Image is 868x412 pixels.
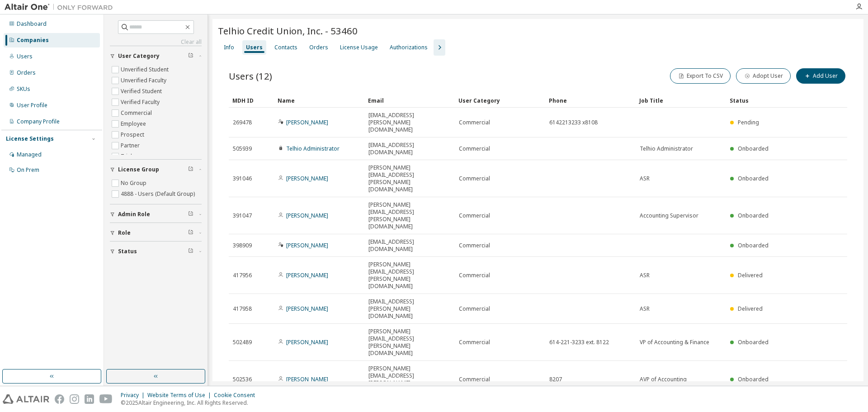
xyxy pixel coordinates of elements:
[286,305,328,313] a: [PERSON_NAME]
[738,338,769,346] span: Onboarded
[17,85,30,93] div: SKUs
[368,365,451,394] span: [PERSON_NAME][EMAIL_ADDRESS][PERSON_NAME][DOMAIN_NAME]
[368,238,451,253] span: [EMAIL_ADDRESS][DOMAIN_NAME]
[233,242,252,249] span: 398909
[309,44,328,51] div: Orders
[368,201,451,230] span: [PERSON_NAME][EMAIL_ADDRESS][PERSON_NAME][DOMAIN_NAME]
[110,204,202,224] button: Admin Role
[738,145,769,152] span: Onboarded
[110,242,202,261] button: Status
[640,145,693,152] span: Telhio Administrator
[17,37,49,44] div: Companies
[549,339,609,346] span: 614-221-3233 ext. 8122
[233,175,252,182] span: 391046
[459,175,490,182] span: Commercial
[640,212,698,219] span: Accounting Supervisor
[639,93,722,108] div: Job Title
[640,339,709,346] span: VP of Accounting & Finance
[17,69,36,76] div: Orders
[368,93,451,108] div: Email
[459,242,490,249] span: Commercial
[640,305,650,313] span: ASR
[738,242,769,249] span: Onboarded
[121,75,168,86] label: Unverified Faculty
[549,376,562,383] span: 8207
[274,44,297,51] div: Contacts
[738,375,769,383] span: Onboarded
[121,129,146,140] label: Prospect
[459,376,490,383] span: Commercial
[121,86,164,97] label: Verified Student
[459,339,490,346] span: Commercial
[233,145,252,152] span: 505939
[459,212,490,219] span: Commercial
[368,112,451,133] span: [EMAIL_ADDRESS][PERSON_NAME][DOMAIN_NAME]
[110,38,202,46] a: Clear all
[118,166,159,173] span: License Group
[121,178,148,189] label: No Group
[390,44,428,51] div: Authorizations
[233,305,252,313] span: 417958
[224,44,234,51] div: Info
[738,305,763,313] span: Delivered
[85,394,94,404] img: linkedin.svg
[286,271,328,279] a: [PERSON_NAME]
[121,118,148,129] label: Employee
[736,68,791,84] button: Adopt User
[121,64,170,75] label: Unverified Student
[458,93,542,108] div: User Category
[233,376,252,383] span: 502536
[17,118,60,125] div: Company Profile
[121,108,154,118] label: Commercial
[233,272,252,279] span: 417956
[70,394,79,404] img: instagram.svg
[188,248,193,255] span: Clear filter
[368,261,451,290] span: [PERSON_NAME][EMAIL_ADDRESS][PERSON_NAME][DOMAIN_NAME]
[218,24,358,37] span: Telhio Credit Union, Inc. - 53460
[110,223,202,243] button: Role
[640,376,687,383] span: AVP of Accounting
[278,93,361,108] div: Name
[55,394,64,404] img: facebook.svg
[232,93,270,108] div: MDH ID
[188,52,193,60] span: Clear filter
[147,392,214,399] div: Website Terms of Use
[549,119,598,126] span: 6142213233 x8108
[246,44,263,51] div: Users
[17,151,42,158] div: Managed
[286,242,328,249] a: [PERSON_NAME]
[118,229,131,237] span: Role
[549,93,632,108] div: Phone
[286,212,328,219] a: [PERSON_NAME]
[738,271,763,279] span: Delivered
[796,68,845,84] button: Add User
[233,119,252,126] span: 269478
[233,212,252,219] span: 391047
[459,119,490,126] span: Commercial
[121,151,134,162] label: Trial
[118,248,137,255] span: Status
[368,328,451,357] span: [PERSON_NAME][EMAIL_ADDRESS][PERSON_NAME][DOMAIN_NAME]
[17,20,47,28] div: Dashboard
[670,68,731,84] button: Export To CSV
[110,160,202,180] button: License Group
[738,118,759,126] span: Pending
[17,102,47,109] div: User Profile
[286,145,340,152] a: Telhio Administrator
[121,140,142,151] label: Partner
[233,339,252,346] span: 502489
[214,392,260,399] div: Cookie Consent
[368,164,451,193] span: [PERSON_NAME][EMAIL_ADDRESS][PERSON_NAME][DOMAIN_NAME]
[368,142,451,156] span: [EMAIL_ADDRESS][DOMAIN_NAME]
[110,46,202,66] button: User Category
[286,118,328,126] a: [PERSON_NAME]
[121,399,260,407] p: © 2025 Altair Engineering, Inc. All Rights Reserved.
[121,189,197,199] label: 4888 - Users (Default Group)
[459,272,490,279] span: Commercial
[229,70,272,82] span: Users (12)
[340,44,378,51] div: License Usage
[459,145,490,152] span: Commercial
[368,298,451,320] span: [EMAIL_ADDRESS][PERSON_NAME][DOMAIN_NAME]
[730,93,793,108] div: Status
[738,212,769,219] span: Onboarded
